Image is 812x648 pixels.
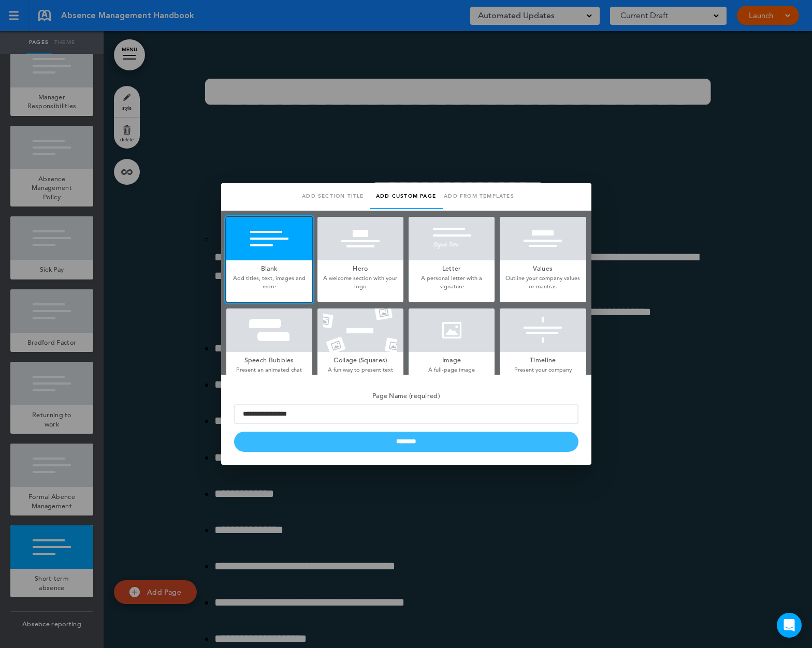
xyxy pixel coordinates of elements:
[409,274,495,290] p: A personal letter with a signature
[500,274,586,290] p: Outline your company values or mantras
[234,404,578,424] input: Page Name (required)
[777,613,802,638] div: Open Intercom Messenger
[409,366,495,374] p: A full-page image
[443,183,516,209] a: Add from templates
[317,274,403,290] p: A welcome section with your logo
[317,352,403,366] h5: Collage (Squares)
[409,260,495,275] h5: Letter
[409,352,495,366] h5: Image
[370,183,443,209] a: Add custom page
[500,352,586,366] h5: Timeline
[297,183,370,209] a: Add section title
[226,274,312,290] p: Add titles, text, images and more
[317,366,403,382] p: A fun way to present text and photos
[317,260,403,275] h5: Hero
[500,260,586,275] h5: Values
[226,366,312,382] p: Present an animated chat conversation
[500,366,586,382] p: Present your company history
[234,388,578,402] h5: Page Name (required)
[226,260,312,275] h5: Blank
[226,352,312,366] h5: Speech Bubbles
